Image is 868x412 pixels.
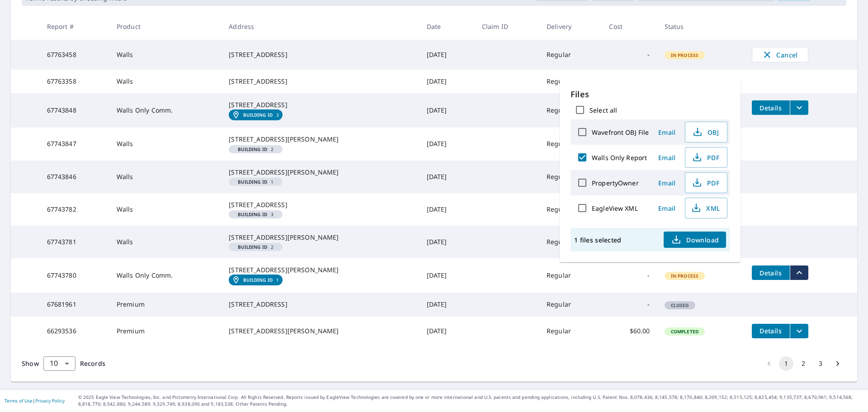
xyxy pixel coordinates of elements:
[35,398,65,404] a: Privacy Policy
[5,398,33,404] a: Terms of Use
[43,356,75,371] div: Show 10 records
[40,13,109,40] th: Report #
[222,13,419,40] th: Address
[420,70,475,93] td: [DATE]
[420,40,475,70] td: [DATE]
[752,100,790,115] button: detailsBtn-67743848
[238,147,267,152] em: Building ID
[665,328,704,335] span: Completed
[40,226,109,258] td: 67743781
[229,109,283,120] a: Building ID3
[243,112,273,118] em: Building ID
[757,269,784,277] span: Details
[238,245,267,249] em: Building ID
[109,193,222,226] td: Walls
[109,13,222,40] th: Product
[790,265,808,280] button: filesDropdownBtn-67743780
[109,161,222,193] td: Walls
[602,258,657,293] td: -
[40,70,109,93] td: 67763358
[243,277,273,283] em: Building ID
[109,128,222,160] td: Walls
[229,275,283,285] a: Building ID1
[665,273,704,279] span: In Process
[664,232,726,248] button: Download
[796,356,811,371] button: Go to page 2
[420,293,475,316] td: [DATE]
[420,161,475,193] td: [DATE]
[761,49,799,60] span: Cancel
[238,180,267,184] em: Building ID
[109,258,222,293] td: Walls Only Comm.
[232,147,279,152] span: 2
[790,324,808,338] button: filesDropdownBtn-66293536
[656,179,678,187] span: Email
[5,398,65,403] p: |
[420,128,475,160] td: [DATE]
[229,135,412,144] div: [STREET_ADDRESS][PERSON_NAME]
[109,293,222,316] td: Premium
[40,317,109,346] td: 66293536
[539,317,602,346] td: Regular
[539,128,602,160] td: Regular
[78,394,863,407] p: © 2025 Eagle View Technologies, Inc. and Pictometry International Corp. All Rights Reserved. Repo...
[229,168,412,177] div: [STREET_ADDRESS][PERSON_NAME]
[539,161,602,193] td: Regular
[602,13,657,40] th: Cost
[691,152,720,163] span: PDF
[685,198,727,218] button: XML
[757,104,784,112] span: Details
[539,293,602,316] td: Regular
[685,172,727,193] button: PDF
[22,359,39,368] span: Show
[752,265,790,280] button: detailsBtn-67743780
[592,128,649,137] label: Wavefront OBJ File
[685,147,727,168] button: PDF
[238,212,267,217] em: Building ID
[232,245,279,249] span: 2
[420,226,475,258] td: [DATE]
[602,70,657,93] td: -
[420,93,475,128] td: [DATE]
[40,193,109,226] td: 67743782
[229,50,412,59] div: [STREET_ADDRESS]
[592,179,639,187] label: PropertyOwner
[590,106,617,114] label: Select all
[229,100,412,109] div: [STREET_ADDRESS]
[691,127,720,137] span: OBJ
[592,204,638,213] label: EagleView XML
[40,293,109,316] td: 67681961
[40,128,109,160] td: 67743847
[109,317,222,346] td: Premium
[691,203,720,213] span: XML
[652,201,681,215] button: Email
[539,13,602,40] th: Delivery
[420,13,475,40] th: Date
[539,93,602,128] td: Regular
[539,193,602,226] td: Regular
[602,40,657,70] td: -
[40,93,109,128] td: 67743848
[40,40,109,70] td: 67763458
[830,356,845,371] button: Go to next page
[652,176,681,190] button: Email
[109,226,222,258] td: Walls
[665,302,694,308] span: Closed
[602,317,657,346] td: $60.00
[420,193,475,226] td: [DATE]
[109,40,222,70] td: Walls
[80,359,105,368] span: Records
[109,93,222,128] td: Walls Only Comm.
[109,70,222,93] td: Walls
[420,317,475,346] td: [DATE]
[671,234,719,245] span: Download
[652,125,681,139] button: Email
[539,226,602,258] td: Regular
[229,300,412,309] div: [STREET_ADDRESS]
[656,204,678,213] span: Email
[779,356,793,371] button: page 1
[229,265,412,275] div: [STREET_ADDRESS][PERSON_NAME]
[232,180,279,184] span: 1
[752,47,808,62] button: Cancel
[752,324,790,338] button: detailsBtn-66293536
